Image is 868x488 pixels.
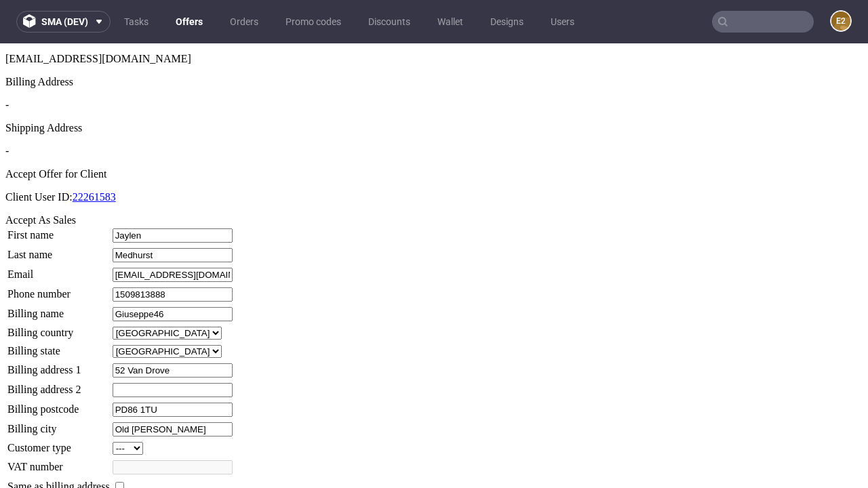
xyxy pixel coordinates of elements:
[116,11,157,33] a: Tasks
[360,11,418,33] a: Discounts
[7,243,111,259] td: Phone number
[222,11,267,33] a: Orders
[7,416,111,432] td: VAT number
[7,359,111,374] td: Billing postcode
[5,102,9,113] span: -
[482,11,532,33] a: Designs
[7,224,111,239] td: Email
[7,204,111,220] td: Last name
[16,11,111,33] button: sma (dev)
[7,301,111,315] td: Billing state
[7,436,111,451] td: Same as billing address
[7,263,111,279] td: Billing name
[41,17,88,26] span: sma (dev)
[5,9,191,21] span: [EMAIL_ADDRESS][DOMAIN_NAME]
[7,184,111,200] td: First name
[5,125,863,137] div: Accept Offer for Client
[5,79,863,91] div: Shipping Address
[7,319,111,335] td: Billing address 1
[5,171,863,183] div: Accept As Sales
[73,148,116,159] a: 22261583
[277,11,349,33] a: Promo codes
[7,339,111,354] td: Billing address 2
[5,148,863,160] p: Client User ID:
[831,12,850,30] figcaption: e2
[7,398,111,412] td: Customer type
[167,11,211,33] a: Offers
[5,56,9,67] span: -
[429,11,471,33] a: Wallet
[7,283,111,297] td: Billing country
[7,378,111,394] td: Billing city
[5,33,863,45] div: Billing Address
[542,11,583,33] a: Users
